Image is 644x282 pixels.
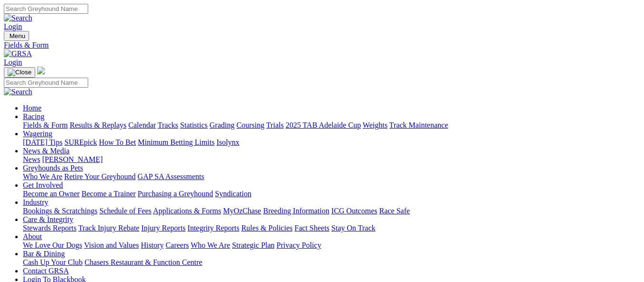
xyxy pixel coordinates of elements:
[23,138,62,146] a: [DATE] Tips
[23,190,80,198] a: Become an Owner
[4,14,32,22] img: Search
[23,215,73,223] a: Care & Integrity
[165,241,189,249] a: Careers
[23,241,640,250] div: About
[84,258,202,266] a: Chasers Restaurant & Function Centre
[8,69,31,76] img: Close
[23,241,82,249] a: We Love Our Dogs
[180,121,208,129] a: Statistics
[82,190,136,198] a: Become a Trainer
[23,207,640,215] div: Industry
[23,147,70,155] a: News & Media
[10,32,25,40] span: Menu
[216,138,239,146] a: Isolynx
[78,224,139,232] a: Track Injury Rebate
[295,224,329,232] a: Fact Sheets
[4,67,35,78] button: Toggle navigation
[266,121,284,129] a: Trials
[37,67,45,74] img: logo-grsa-white.png
[4,58,22,66] a: Login
[4,22,22,30] a: Login
[138,172,204,181] a: GAP SA Assessments
[23,181,63,189] a: Get Involved
[64,172,136,181] a: Retire Your Greyhound
[4,78,88,88] input: Search
[23,250,65,258] a: Bar & Dining
[331,224,375,232] a: Stay On Track
[4,31,29,41] button: Toggle navigation
[389,121,448,129] a: Track Maintenance
[42,155,102,163] a: [PERSON_NAME]
[23,258,82,266] a: Cash Up Your Club
[23,155,640,164] div: News & Media
[23,172,62,181] a: Who We Are
[241,224,293,232] a: Rules & Policies
[23,232,42,241] a: About
[23,267,69,275] a: Contact GRSA
[128,121,156,129] a: Calendar
[215,190,251,198] a: Syndication
[276,241,321,249] a: Privacy Policy
[138,190,213,198] a: Purchasing a Greyhound
[23,172,640,181] div: Greyhounds as Pets
[236,121,265,129] a: Coursing
[210,121,235,129] a: Grading
[158,121,178,129] a: Tracks
[23,112,44,121] a: Racing
[232,241,275,249] a: Strategic Plan
[363,121,388,129] a: Weights
[286,121,361,129] a: 2025 TAB Adelaide Cup
[99,207,151,215] a: Schedule of Fees
[23,130,52,138] a: Wagering
[263,207,329,215] a: Breeding Information
[379,207,409,215] a: Race Safe
[191,241,230,249] a: Who We Are
[138,138,215,146] a: Minimum Betting Limits
[23,138,640,147] div: Wagering
[23,104,41,112] a: Home
[23,207,97,215] a: Bookings & Scratchings
[23,224,640,232] div: Care & Integrity
[23,198,48,206] a: Industry
[84,241,139,249] a: Vision and Values
[99,138,136,146] a: How To Bet
[23,258,640,267] div: Bar & Dining
[23,121,68,129] a: Fields & Form
[23,224,76,232] a: Stewards Reports
[23,155,40,163] a: News
[187,224,239,232] a: Integrity Reports
[23,190,640,198] div: Get Involved
[23,164,83,172] a: Greyhounds as Pets
[23,121,640,130] div: Racing
[331,207,377,215] a: ICG Outcomes
[4,88,32,96] img: Search
[4,50,32,58] img: GRSA
[4,4,88,14] input: Search
[4,41,640,50] a: Fields & Form
[141,224,185,232] a: Injury Reports
[70,121,126,129] a: Results & Replays
[153,207,221,215] a: Applications & Forms
[64,138,97,146] a: SUREpick
[223,207,261,215] a: MyOzChase
[141,241,164,249] a: History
